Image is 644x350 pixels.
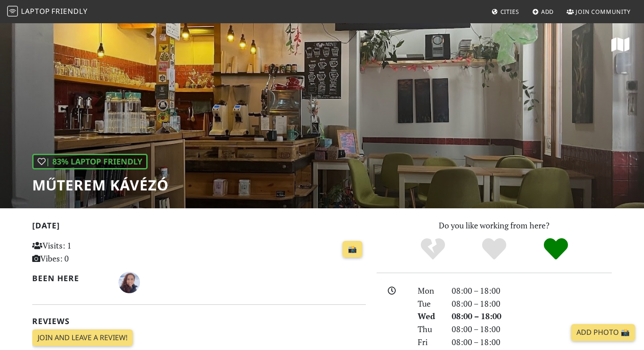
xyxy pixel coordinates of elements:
div: Tue [412,297,446,310]
div: 08:00 – 18:00 [446,336,617,349]
a: Join and leave a review! [32,329,133,346]
a: 📸 [343,241,362,258]
div: 08:00 – 18:00 [446,323,617,336]
span: Join Community [576,8,631,16]
div: Definitely! [525,237,587,261]
span: Cities [500,8,519,16]
h1: Műterem Kávézó [32,177,169,194]
span: Laptop [21,6,50,16]
span: Milena Bautz [119,276,140,287]
span: Friendly [51,6,87,16]
p: Do you like working from here? [377,219,612,232]
div: Yes [463,237,525,261]
img: 4801-milena.jpg [119,272,140,293]
div: No [402,237,464,261]
a: Add [529,4,558,20]
div: Thu [412,323,446,336]
h2: Been here [32,274,108,283]
div: Fri [412,336,446,349]
h2: [DATE] [32,221,366,234]
div: 08:00 – 18:00 [446,297,617,310]
div: | 83% Laptop Friendly [32,154,148,169]
h2: Reviews [32,316,366,326]
p: Visits: 1 Vibes: 0 [32,239,136,265]
span: Add [541,8,554,16]
a: LaptopFriendly LaptopFriendly [7,4,88,20]
div: Wed [412,310,446,323]
a: Cities [488,4,523,20]
a: Join Community [563,4,634,20]
div: Mon [412,284,446,297]
img: LaptopFriendly [7,6,18,17]
div: 08:00 – 18:00 [446,310,617,323]
div: 08:00 – 18:00 [446,284,617,297]
a: Add Photo 📸 [571,324,635,341]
